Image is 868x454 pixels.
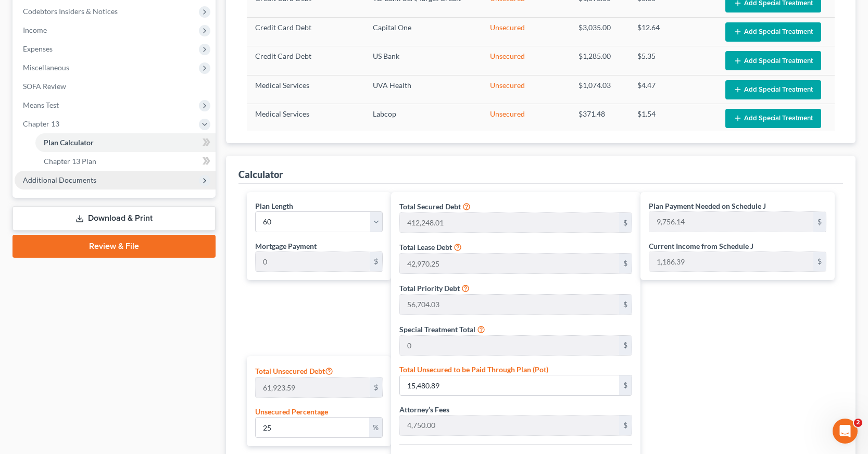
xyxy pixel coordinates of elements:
td: $1,285.00 [570,46,629,75]
span: SOFA Review [23,82,66,91]
td: US Bank [364,46,482,75]
label: Attorney’s Fees [399,404,449,415]
span: Income [23,26,47,34]
td: Credit Card Debt [247,46,364,75]
label: Current Income from Schedule J [649,241,753,251]
span: 2 [854,419,862,427]
button: Add Special Treatment [725,22,821,42]
input: 0.00 [256,418,369,437]
div: $ [813,212,826,232]
label: Total Secured Debt [399,201,461,212]
label: Total Unsecured to be Paid Through Plan (Pot) [399,364,548,375]
td: Capital One [364,18,482,46]
span: Miscellaneous [23,63,69,72]
button: Add Special Treatment [725,80,821,99]
label: Special Treatment Total [399,324,475,335]
td: Unsecured [482,46,570,75]
td: Medical Services [247,104,364,133]
a: Plan Calculator [35,133,216,152]
input: 0.00 [256,252,370,272]
a: SOFA Review [15,77,216,96]
label: Total Priority Debt [399,283,460,294]
div: $ [813,252,826,272]
span: Chapter 13 Plan [44,157,96,166]
td: $5.35 [629,46,717,75]
span: Plan Calculator [44,138,94,147]
td: Medical Services [247,75,364,104]
a: Chapter 13 Plan [35,152,216,171]
label: Total Unsecured Debt [255,364,333,377]
input: 0.00 [256,377,370,397]
button: Add Special Treatment [725,51,821,70]
input: 0.00 [400,336,619,356]
a: Review & File [12,235,216,258]
div: $ [370,252,382,272]
div: % [369,418,382,437]
div: $ [619,415,632,435]
td: Labcop [364,104,482,133]
div: $ [619,336,632,356]
span: Codebtors Insiders & Notices [23,7,118,16]
label: Plan Length [255,200,293,211]
div: $ [619,213,632,233]
span: Chapter 13 [23,119,59,128]
td: $1.54 [629,104,717,133]
iframe: Intercom live chat [833,419,858,444]
td: $1,074.03 [570,75,629,104]
input: 0.00 [400,375,619,395]
div: $ [370,377,382,397]
td: $4.47 [629,75,717,104]
input: 0.00 [649,212,813,232]
div: $ [619,254,632,273]
div: $ [619,375,632,395]
input: 0.00 [400,213,619,233]
td: $3,035.00 [570,18,629,46]
td: $12.64 [629,18,717,46]
input: 0.00 [400,415,619,435]
div: Calculator [238,168,283,181]
td: $371.48 [570,104,629,133]
td: Unsecured [482,18,570,46]
a: Download & Print [12,206,216,231]
input: 0.00 [649,252,813,272]
input: 0.00 [400,295,619,314]
span: Additional Documents [23,175,96,184]
span: Expenses [23,44,53,53]
label: Plan Payment Needed on Schedule J [649,200,766,211]
td: Unsecured [482,75,570,104]
label: Mortgage Payment [255,241,317,251]
button: Add Special Treatment [725,109,821,128]
label: Total Lease Debt [399,242,452,253]
span: Means Test [23,100,59,109]
td: UVA Health [364,75,482,104]
input: 0.00 [400,254,619,273]
td: Credit Card Debt [247,18,364,46]
td: Unsecured [482,104,570,133]
div: $ [619,295,632,314]
label: Unsecured Percentage [255,406,328,417]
